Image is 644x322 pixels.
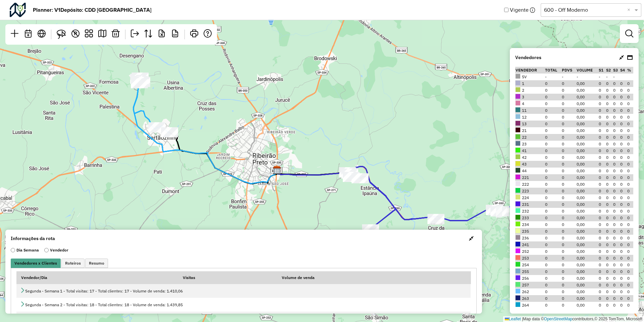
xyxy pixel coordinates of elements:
div: AMARELINHA SUPERMERC [149,123,165,133]
td: - [606,74,613,80]
td: 0,00 [576,215,598,221]
strong: Vendedores [515,54,541,61]
td: 0 [620,87,627,94]
a: Excluir roteiros [109,27,122,42]
td: 0 [627,94,633,100]
td: 0 [561,228,576,235]
td: 0,00 [576,107,598,114]
td: 0 [613,80,620,87]
a: Exportar frequência em lote [155,27,168,42]
td: 0 [627,87,633,94]
th: PDVs [561,67,576,74]
td: 0 [598,174,605,181]
td: 13 [515,121,545,127]
td: 0 [545,208,561,215]
a: Roteirizar planner [96,27,109,42]
td: 0 [620,94,627,100]
td: 0 [606,194,613,201]
div: AMARELINHA SUPERMERC [148,122,165,132]
td: 0 [545,215,561,221]
td: 0 [606,181,613,188]
td: 0 [627,114,633,121]
div: Parada [496,205,502,217]
td: 0 [545,141,561,147]
td: 0 [606,215,613,221]
td: 0,00 [576,80,598,87]
td: 0 [606,80,613,87]
td: 0 [620,208,627,215]
td: 0,00 [576,235,598,241]
a: Exibir filtros [623,27,636,40]
td: 0 [620,114,627,121]
td: - [613,74,620,80]
td: 0 [606,174,613,181]
div: SUPERMERCADO UNIAO R [490,206,507,217]
td: 0 [561,87,576,94]
td: 0,00 [576,174,598,181]
td: 0 [606,201,613,208]
td: 0 [561,141,576,147]
td: 0,00 [576,94,598,100]
td: 0,00 [576,127,598,134]
td: 0 [598,241,605,248]
td: 0 [598,121,605,127]
a: Imprimir rotas [187,27,201,42]
td: 0 [620,194,627,201]
td: 0 [620,228,627,235]
td: 0 [606,235,613,241]
div: HF SUPERMERCADOS LTD [427,214,444,224]
td: 0 [545,235,561,241]
td: 0 [620,80,627,87]
td: 0 [613,241,620,248]
td: - [561,74,576,80]
td: 0 [613,174,620,181]
td: 0 [561,208,576,215]
td: 0 [598,107,605,114]
a: Iniciar novo planner [8,27,21,42]
td: 0,00 [576,181,598,188]
td: 0 [620,168,627,174]
td: 0 [613,181,620,188]
td: 0 [606,188,613,194]
td: 0 [606,241,613,248]
td: 0 [545,121,561,127]
div: JOSE APARECIDO CAPIT [339,167,356,177]
td: 0 [627,147,633,154]
td: 0 [627,134,633,141]
td: 0,00 [576,201,598,208]
td: 11 [515,107,545,114]
td: 0 [561,161,576,168]
td: 0 [613,215,620,221]
td: 0 [613,100,620,107]
td: 0 [613,127,620,134]
a: Exportar planner [128,27,142,42]
td: 0 [627,201,633,208]
a: Gabarito [82,27,96,42]
div: HF SUPERMERCADOS LTDA [492,206,509,216]
td: 0 [606,228,613,235]
td: 0 [606,87,613,94]
td: 0 [620,121,627,127]
td: 0,00 [576,147,598,154]
td: 0 [627,221,633,228]
td: 0 [606,221,613,228]
td: 0 [620,201,627,208]
div: Parada [136,75,142,87]
td: 0 [627,141,633,147]
th: Vendedor [515,67,545,74]
td: 0 [545,181,561,188]
td: 0 [545,94,561,100]
td: 0 [598,114,605,121]
td: 0,00 [576,100,598,107]
td: 0 [627,194,633,201]
td: 0 [545,194,561,201]
td: 236 [515,235,545,241]
td: 0 [545,87,561,94]
td: 0 [613,134,620,141]
td: 0 [545,107,561,114]
td: 4 [515,100,545,107]
div: HERNANDEZ e CEZAR LT [130,74,147,84]
div: Vigente [504,3,641,17]
td: 0 [620,154,627,161]
div: SUPERMERCADO CAPITEL [343,172,360,182]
